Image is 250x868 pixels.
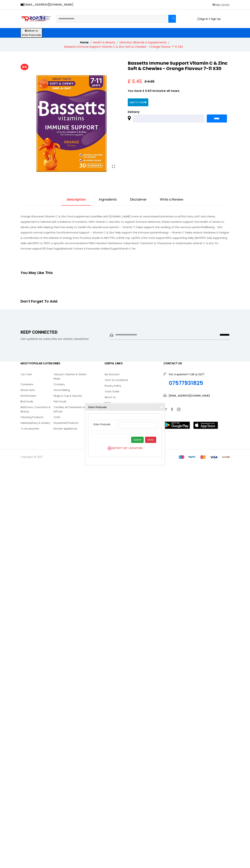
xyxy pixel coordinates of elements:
[105,389,158,394] a: Track Order
[21,362,87,365] h3: Most Popular Categories
[54,421,87,425] a: Household Products
[21,16,51,22] img: logo
[54,372,87,381] a: Vacuum Cleaner & Steam Mops
[91,446,159,451] button: DETECT MY LOCATION
[21,455,122,459] p: Copyright © 2021
[54,394,87,398] a: Mugs & Cup & Saucers
[21,271,230,275] h2: You May Like This
[21,28,42,38] button: Deliver toEnter Postcode
[21,394,54,398] a: Kitchenware
[145,79,154,84] span: £ 6.05
[119,40,167,45] li: Vitamins, Minerals & Supplements
[21,399,54,404] a: Bird Foods
[21,300,230,303] h2: Don't Forget To Add
[54,388,87,392] a: Home Baking
[21,415,54,419] a: Cleaning Products
[105,378,158,382] a: Term & Conditions
[21,337,105,341] p: Get updates by subscribe our weekly newsletter
[128,98,148,106] button: Add To Cart
[21,382,54,386] a: Cookware
[105,395,158,399] a: About Us
[105,401,158,405] a: FAQs
[169,380,204,386] a: 07577931825
[94,197,122,206] a: Ingredients
[54,405,87,414] a: Candles, Air Fresheners & Diffuse
[197,17,221,20] a: Sign In / Sign Up
[212,3,230,7] a: Help Center
[54,426,87,431] a: Kitchen Appliances
[21,421,54,425] a: Haberdashery & Hosiery
[21,372,54,376] a: Car Care
[21,3,73,7] a: [EMAIL_ADDRESS][DOMAIN_NAME]
[164,422,190,429] img: play-store
[128,89,230,92] span: You Save £ 0.60 Inclusive all taxes
[169,372,204,376] p: Got a question? Call us 24/7
[93,40,115,45] li: Health & Beauty
[131,437,144,443] button: Submit
[105,372,158,376] a: My Account
[21,405,54,414] a: Bathroom, Cosmetics & Beauty
[80,40,89,44] a: Home
[88,405,154,409] span: Enter Postcode
[54,399,87,404] a: Fish Foods
[155,197,189,206] a: Write a Review
[64,45,183,49] li: Bassetts Immune Support Vitamin C & Zinc Soft & Chewies - Orange Flavour 7-11 X30
[145,437,156,443] button: Close
[91,420,117,431] td: Enter Postcode
[21,73,122,174] img: Bassetts_Immune_Support_Vitamin_C_&_Zinc_Soft_&_Chewies_-_Orange_Flavour_7-11_X30_30_x_Gummies.jpeg
[54,382,87,386] a: Crockery
[164,362,230,365] h3: Contact Us
[54,415,87,419] a: Craft
[61,197,91,206] a: Description
[128,61,230,71] h2: Bassetts Immune Support Vitamin C & Zinc Soft & Chewies - Orange Flavour 7-11 X30
[128,79,142,84] span: £ 5.45
[125,197,152,206] a: Disclaimer
[193,422,218,429] img: app-store
[160,405,163,409] button: Close
[21,388,54,392] a: Dinner Sets
[107,446,112,450] img: location-detect
[105,384,158,388] a: Privacy Policy
[128,111,230,113] span: Delivery
[169,393,210,398] p: [EMAIL_ADDRESS][DOMAIN_NAME]
[105,362,158,365] h3: useful links
[21,64,28,70] span: 10%
[21,426,54,431] a: Tv Accessories
[21,214,230,251] p: Orange flavoured Vitamin C & Zinc food supplement pastilles with [DOMAIN_NAME] more at www.basset...
[21,330,105,335] h2: keep connected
